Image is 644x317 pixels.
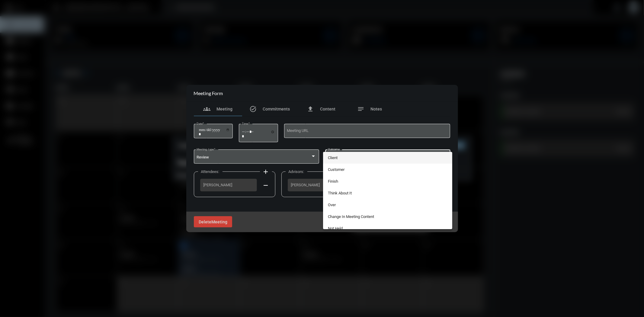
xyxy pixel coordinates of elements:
span: Client [328,152,447,164]
span: Finish [328,175,447,187]
span: Customer [328,164,447,175]
span: Not Held [328,223,447,234]
span: Change In Meeting Content [328,211,447,223]
span: Think About It [328,187,447,199]
span: Over [328,199,447,211]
